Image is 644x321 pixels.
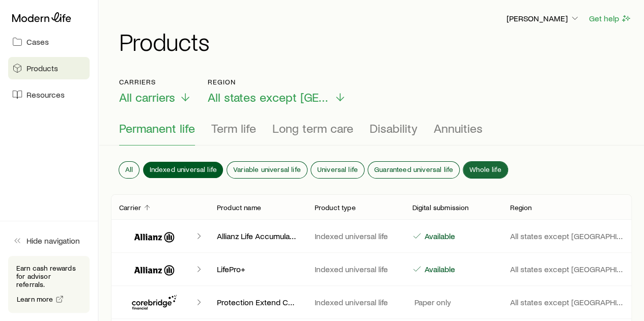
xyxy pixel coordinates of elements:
[315,231,396,241] p: Indexed universal life
[217,297,298,307] p: Protection Extend Conversion
[233,165,301,173] span: Variable universal life
[8,57,90,79] a: Products
[422,264,455,274] p: Available
[315,203,356,212] p: Product type
[208,90,330,104] span: All states except [GEOGRAPHIC_DATA]
[8,256,90,313] div: Earn cash rewards for advisor referrals.Learn more
[8,31,90,53] a: Cases
[119,121,624,145] div: Product types
[149,165,217,173] span: Indexed universal life
[434,121,483,135] span: Annuities
[469,165,501,173] span: Whole life
[17,296,53,303] span: Learn more
[422,231,455,241] p: Available
[119,121,195,135] span: Permanent life
[217,264,298,274] p: LifePro+
[8,83,90,106] a: Resources
[119,78,191,86] p: Carriers
[211,121,256,135] span: Term life
[119,78,191,105] button: CarriersAll carriers
[119,162,139,178] button: All
[227,162,307,178] button: Variable universal life
[143,162,223,178] button: Indexed universal life
[272,121,353,135] span: Long term care
[26,236,80,246] span: Hide navigation
[510,231,624,241] p: All states except [GEOGRAPHIC_DATA]
[412,297,451,307] p: Paper only
[119,90,175,104] span: All carriers
[217,231,298,241] p: Allianz Life Accumulator
[507,13,580,23] p: [PERSON_NAME]
[368,162,459,178] button: Guaranteed universal life
[26,37,49,47] span: Cases
[589,13,632,24] button: Get help
[374,165,453,173] span: Guaranteed universal life
[463,162,508,178] button: Whole life
[412,203,468,212] p: Digital submission
[370,121,417,135] span: Disability
[315,264,396,274] p: Indexed universal life
[26,63,58,73] span: Products
[125,165,133,173] span: All
[8,229,90,252] button: Hide navigation
[315,297,396,307] p: Indexed universal life
[119,203,141,212] p: Carrier
[208,78,346,86] p: Region
[317,165,358,173] span: Universal life
[26,90,65,100] span: Resources
[510,264,624,274] p: All states except [GEOGRAPHIC_DATA]
[208,78,346,105] button: RegionAll states except [GEOGRAPHIC_DATA]
[16,264,81,288] p: Earn cash rewards for advisor referrals.
[506,13,580,25] button: [PERSON_NAME]
[510,203,531,212] p: Region
[311,162,364,178] button: Universal life
[217,203,261,212] p: Product name
[119,29,632,53] h1: Products
[510,297,624,307] p: All states except [GEOGRAPHIC_DATA]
